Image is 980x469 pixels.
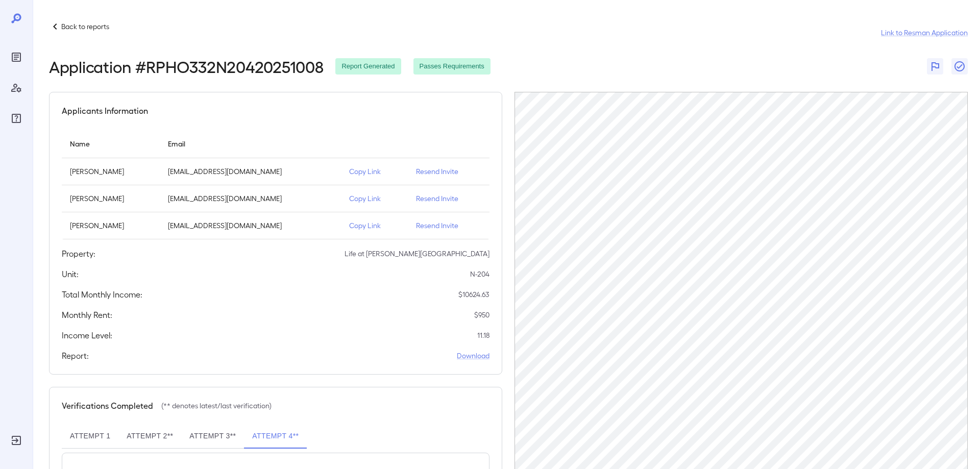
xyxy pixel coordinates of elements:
div: Log Out [8,432,24,449]
table: simple table [62,129,489,239]
button: Attempt 3** [181,424,244,449]
span: Passes Requirements [413,62,491,71]
h2: Application # RPHO332N20420251008 [49,57,323,76]
p: Resend Invite [416,193,481,204]
button: Attempt 4** [244,424,307,449]
button: Attempt 1 [62,424,118,449]
th: Email [160,129,341,158]
h5: Monthly Rent: [62,309,112,321]
p: Life at [PERSON_NAME][GEOGRAPHIC_DATA] [345,249,489,259]
p: [EMAIL_ADDRESS][DOMAIN_NAME] [168,193,333,204]
div: Reports [8,49,24,65]
p: 11.18 [477,330,489,340]
p: (** denotes latest/last verification) [161,401,272,411]
p: $ 950 [474,310,489,320]
button: Flag Report [927,58,943,75]
div: FAQ [8,110,24,127]
h5: Total Monthly Income: [62,288,142,301]
p: [PERSON_NAME] [70,193,152,204]
p: [PERSON_NAME] [70,166,152,177]
h5: Income Level: [62,329,112,341]
p: Resend Invite [416,166,481,177]
button: Close Report [951,58,968,75]
h5: Unit: [62,268,79,280]
p: [EMAIL_ADDRESS][DOMAIN_NAME] [168,166,333,177]
p: Copy Link [349,193,400,204]
th: Name [62,129,160,158]
p: N-204 [470,269,489,279]
span: Report Generated [335,62,401,71]
h5: Verifications Completed [62,400,153,412]
p: Back to reports [61,21,109,32]
h5: Property: [62,248,95,260]
h5: Report: [62,350,89,362]
a: Download [457,351,489,361]
p: Resend Invite [416,220,481,231]
div: Manage Users [8,80,24,96]
p: $ 10624.63 [458,289,489,300]
button: Attempt 2** [118,424,181,449]
h5: Applicants Information [62,105,148,117]
a: Link to Resman Application [881,28,968,38]
p: Copy Link [349,220,400,231]
p: [EMAIL_ADDRESS][DOMAIN_NAME] [168,220,333,231]
p: [PERSON_NAME] [70,220,152,231]
p: Copy Link [349,166,400,177]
